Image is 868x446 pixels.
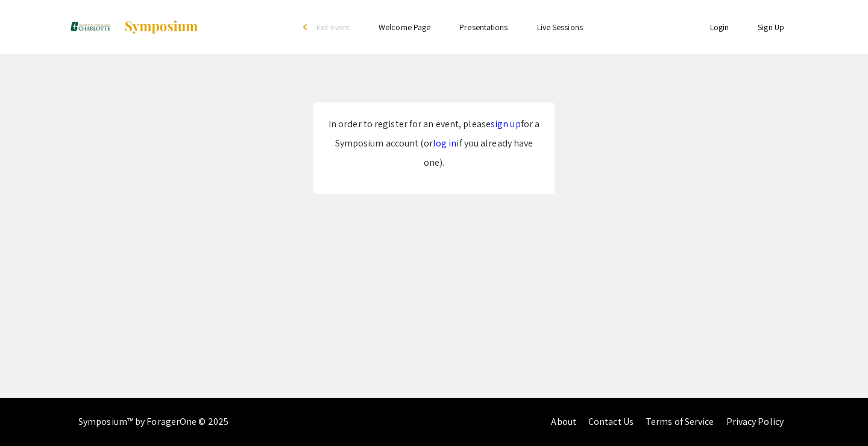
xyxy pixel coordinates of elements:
[551,415,576,428] a: About
[758,22,784,33] a: Sign Up
[325,115,542,172] p: In order to register for an event, please for a Symposium account (or if you already have one).
[459,22,508,33] a: Presentations
[491,118,521,130] a: sign up
[537,22,583,33] a: Live Sessions
[78,398,228,446] div: Symposium™ by ForagerOne © 2025
[303,24,310,31] div: arrow_back_ios
[69,12,199,42] a: Honors Research Symposium 2025
[588,415,634,428] a: Contact Us
[379,22,430,33] a: Welcome Page
[124,20,199,34] img: Symposium by ForagerOne
[710,22,729,33] a: Login
[69,12,112,42] img: Honors Research Symposium 2025
[433,137,457,149] a: log in
[646,415,714,428] a: Terms of Service
[316,22,350,33] span: Exit Event
[726,415,784,428] a: Privacy Policy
